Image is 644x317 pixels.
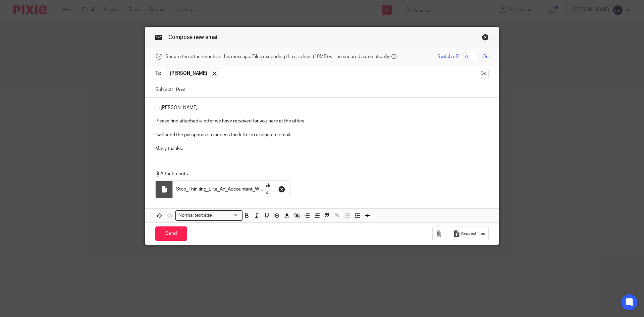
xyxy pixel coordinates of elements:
[155,86,173,93] label: Subject:
[155,226,187,241] input: Send
[168,35,219,40] span: Compose new email
[155,118,489,124] p: Please find attached a letter we have received for you here at the office.
[177,212,214,219] span: Normal text size
[450,226,489,241] button: Request files
[482,53,489,60] span: On
[176,186,265,193] span: Stop_Thinking_Like_An_Accountant_WP_28022022
[155,145,489,152] p: Many thanks,
[155,104,489,111] p: Hi [PERSON_NAME]
[437,53,459,60] span: Switch off
[173,181,290,198] div: .
[155,131,489,138] p: I will send the passphrase to access the letter in a separate email.
[155,170,479,177] p: Attachments
[170,70,207,77] span: [PERSON_NAME]
[165,53,390,60] span: Secure the attachments in this message. Files exceeding the size limit (10MB) will be secured aut...
[266,182,273,196] span: xlsx
[175,210,243,221] div: Search for option
[461,231,485,236] span: Request files
[155,70,163,77] label: To:
[482,34,489,43] a: Close this dialog window
[479,69,489,79] button: Cc
[214,212,238,219] input: Search for option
